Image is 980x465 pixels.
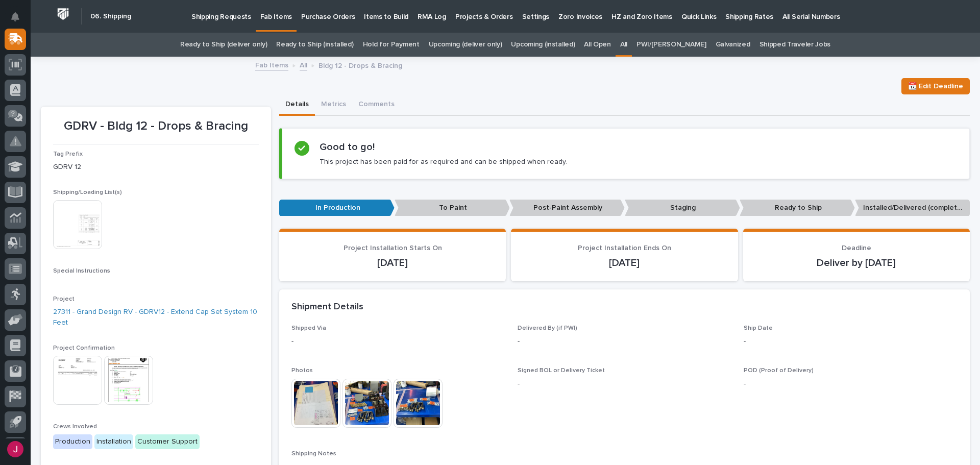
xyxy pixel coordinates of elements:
a: Hold for Payment [363,33,420,57]
span: Ship Date [744,325,773,331]
a: 27311 - Grand Design RV - GDRV12 - Extend Cap Set System 10 Feet [53,307,259,328]
p: Deliver by [DATE] [755,257,958,269]
p: Ready to Ship [740,200,855,216]
a: Fab Items [255,59,288,70]
p: Post-Paint Assembly [509,200,625,216]
p: [DATE] [523,257,725,269]
span: POD (Proof of Delivery) [744,368,814,374]
p: To Paint [395,200,510,216]
div: Production [53,434,92,449]
p: - [518,336,731,347]
a: All [620,33,627,57]
p: - [744,336,958,347]
p: Bldg 12 - Drops & Bracing [318,59,402,70]
span: Crews Involved [53,424,97,430]
span: Signed BOL or Delivery Ticket [518,368,605,374]
h2: Good to go! [320,141,375,153]
span: Deadline [842,244,871,252]
p: [DATE] [291,257,494,269]
a: Ready to Ship (installed) [276,33,353,57]
span: Project Installation Ends On [578,244,671,252]
a: Ready to Ship (deliver only) [180,33,267,57]
span: Shipped Via [291,325,326,331]
span: Project [53,296,75,302]
a: PWI/[PERSON_NAME] [636,33,706,57]
h2: Shipment Details [291,302,363,313]
img: Workspace Logo [54,5,72,23]
div: Notifications [13,12,26,29]
p: GDRV 12 [53,162,259,173]
span: Shipping Notes [291,451,336,457]
p: Installed/Delivered (completely done) [855,200,970,216]
a: Upcoming (installed) [511,33,575,57]
button: Metrics [315,94,352,116]
p: This project has been paid for as required and can be shipped when ready. [320,157,567,166]
button: users-avatar [5,438,26,460]
p: - [744,379,958,389]
span: 📆 Edit Deadline [908,80,963,92]
div: Customer Support [135,434,200,449]
button: Comments [352,94,401,116]
button: Details [279,94,315,116]
p: - [518,379,731,389]
p: Staging [625,200,740,216]
a: Shipped Traveler Jobs [759,33,831,57]
span: Special Instructions [53,268,110,274]
button: 📆 Edit Deadline [901,78,970,94]
p: GDRV - Bldg 12 - Drops & Bracing [53,119,259,134]
span: Shipping/Loading List(s) [53,189,122,195]
span: Tag Prefix [53,151,83,157]
span: Project Installation Starts On [344,244,442,252]
span: Project Confirmation [53,345,115,351]
h2: 06. Shipping [90,12,131,21]
a: Galvanized [716,33,750,57]
a: All Open [584,33,611,57]
a: All [300,59,307,70]
p: - [291,336,505,347]
span: Delivered By (if PWI) [518,325,577,331]
span: Photos [291,368,313,374]
div: Installation [94,434,133,449]
p: In Production [279,200,395,216]
button: Notifications [5,6,26,28]
a: Upcoming (deliver only) [429,33,502,57]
